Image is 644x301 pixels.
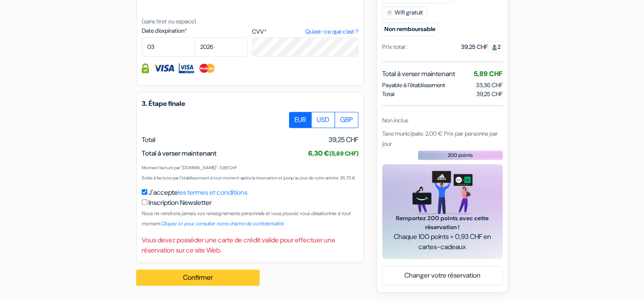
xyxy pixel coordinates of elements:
img: Visa Electron [179,63,194,73]
a: Cliquez ici pour consulter notre chartre de confidentialité. [161,220,284,227]
small: Montant facturé par "[DOMAIN_NAME]" : 5,89 CHF [142,165,237,170]
small: Nous ne vendrons jamais vos renseignements personnels et vous pouvez vous désabonner à tout moment. [142,210,351,227]
img: guest.svg [491,44,498,51]
label: EUR [289,112,312,128]
div: Vous devez posséder une carte de crédit valide pour effectuer une réservation sur ce site Web. [142,235,358,256]
div: 39,25 CHF [461,43,503,51]
span: 2 [488,41,503,53]
div: Basic radio toggle button group [289,112,358,128]
span: Total [142,135,155,144]
span: Remportez 200 points avec cette réservation ! [392,214,492,232]
img: gift_card_hero_new.png [412,171,472,214]
div: Non inclus [382,116,503,125]
a: Qu'est-ce que c'est ? [305,27,358,36]
label: J'accepte [149,187,247,198]
span: 39,25 CHF [329,135,358,145]
span: 200 points [448,151,473,159]
small: Solde à facturer par l'établissement à tout moment après la réservation et jusqu'au jour de votre... [142,175,355,181]
span: Wifi gratuit [382,6,427,19]
span: 6,30 € [308,149,358,158]
img: free_wifi.svg [386,9,393,16]
small: Non remboursable [382,23,438,36]
img: Visa [153,63,175,73]
a: Changer votre réservation [383,267,502,284]
span: Payable à l’établissement [382,81,445,90]
span: 39,25 CHF [476,90,503,99]
label: USD [311,112,335,128]
span: 5,89 CHF [474,69,503,78]
label: CVV [252,27,358,36]
span: Total à verser maintenant [142,149,217,158]
span: Total [382,90,395,99]
button: Confirmer [136,270,260,286]
span: Total à verser maintenant [382,69,455,79]
label: GBP [335,112,358,128]
span: Taxe municipale: 2,00 € Prix par personne par jour [382,130,498,148]
img: Master Card [198,63,216,73]
label: Inscription Newsletter [149,198,212,208]
div: Prix total : [382,43,408,51]
span: 33,36 CHF [476,81,503,89]
h5: 3. Étape finale [142,99,358,108]
span: Chaque 100 points = 0,93 CHF en cartes-cadeaux [392,232,492,252]
img: Information de carte de crédit entièrement encryptée et sécurisée [142,63,149,73]
small: (sans tiret ou espace) [142,17,196,25]
small: (5,89 CHF) [329,150,358,157]
label: Date d'expiration [142,26,248,35]
a: les termes et conditions [178,188,247,197]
